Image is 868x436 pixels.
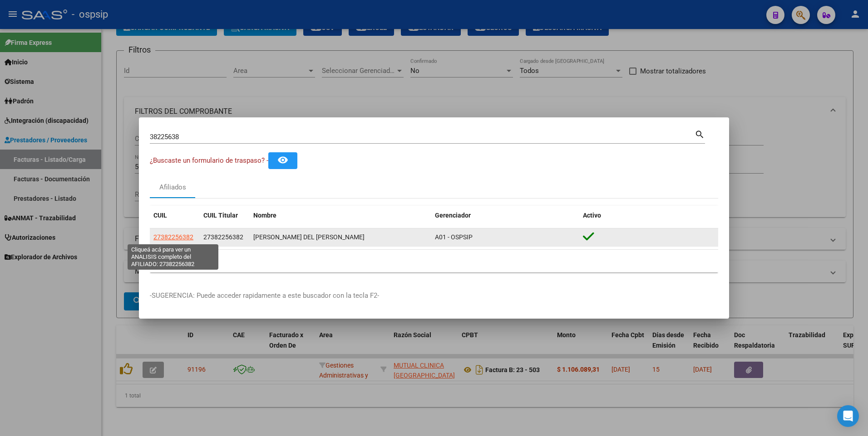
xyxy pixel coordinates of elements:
[200,206,250,225] datatable-header-cell: CUIL Titular
[253,232,428,242] div: [PERSON_NAME] DEL [PERSON_NAME]
[579,206,718,225] datatable-header-cell: Activo
[431,206,579,225] datatable-header-cell: Gerenciador
[583,212,601,219] span: Activo
[253,212,276,219] span: Nombre
[695,128,705,139] mat-icon: search
[153,233,193,241] span: 27382256382
[150,156,268,165] span: ¿Buscaste un formulario de traspaso? -
[150,291,718,301] p: -SUGERENCIA: Puede acceder rapidamente a este buscador con la tecla F2-
[250,206,431,225] datatable-header-cell: Nombre
[159,182,186,193] div: Afiliados
[150,206,200,225] datatable-header-cell: CUIL
[203,233,243,241] span: 27382256382
[435,212,471,219] span: Gerenciador
[153,212,167,219] span: CUIL
[435,233,473,241] span: A01 - OSPSIP
[837,405,859,427] div: Open Intercom Messenger
[203,212,238,219] span: CUIL Titular
[277,155,288,165] mat-icon: remove_red_eye
[150,250,718,272] div: 1 total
